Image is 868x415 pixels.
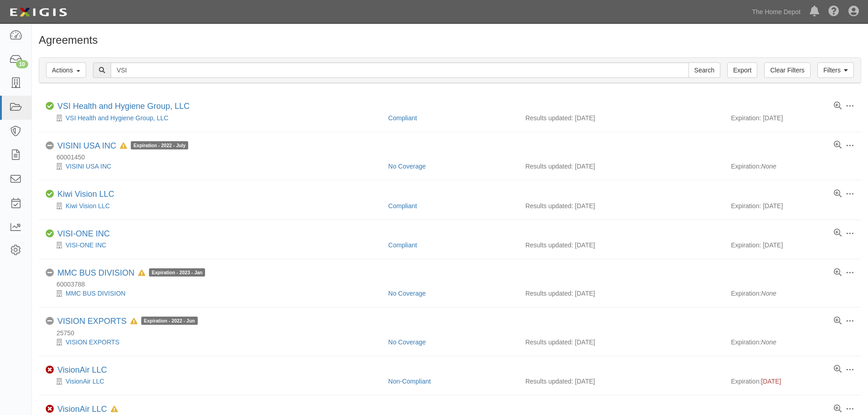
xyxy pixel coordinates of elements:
[57,405,107,414] a: VisionAir LLC
[525,289,717,298] div: Results updated: [DATE]
[57,141,188,151] div: VISINI USA INC
[388,338,426,346] a: No Coverage
[57,365,107,374] a: VisionAir LLC
[57,317,198,327] div: VISION EXPORTS
[388,202,417,210] a: Compliant
[761,163,776,170] em: None
[46,317,54,325] i: No Coverage
[388,114,417,122] a: Compliant
[131,141,188,149] span: Expiration - 2022 - July
[57,365,107,375] div: VisionAir LLC
[57,229,110,239] div: VISI-ONE INC
[111,406,118,413] i: In Default since 06/22/2025
[138,270,145,277] i: In Default since 03/11/2023
[57,141,116,150] a: VISINI USA INC
[46,102,54,110] i: Compliant
[688,62,720,78] input: Search
[46,62,86,78] button: Actions
[525,241,717,250] div: Results updated: [DATE]
[57,190,114,199] a: Kiwi Vision LLC
[39,34,861,46] h1: Agreements
[46,162,381,171] div: VISINI USA INC
[16,60,28,68] div: 10
[388,378,431,385] a: Non-Compliant
[66,338,119,346] a: VISION EXPORTS
[66,290,125,297] a: MMC BUS DIVISION
[761,378,781,385] span: [DATE]
[46,377,381,386] div: VisionAir LLC
[52,67,73,74] span: Actions
[525,162,717,171] div: Results updated: [DATE]
[57,317,127,326] a: VISION EXPORTS
[764,62,810,78] a: Clear Filters
[731,338,854,347] div: Expiration:
[130,318,138,325] i: In Default since 08/28/2023
[46,289,381,298] div: MMC BUS DIVISION
[834,405,842,413] a: View results summary
[834,141,842,149] a: View results summary
[66,241,106,249] a: VISI-ONE INC
[747,3,805,21] a: The Home Depot
[46,190,54,198] i: Compliant
[46,230,54,238] i: Compliant
[761,338,776,346] em: None
[46,201,381,210] div: Kiwi Vision LLC
[46,142,54,150] i: No Coverage
[731,201,854,210] div: Expiration: [DATE]
[46,280,861,289] div: 60003788
[388,241,417,249] a: Compliant
[727,62,757,78] a: Export
[525,201,717,210] div: Results updated: [DATE]
[388,290,426,297] a: No Coverage
[57,268,205,278] div: MMC BUS DIVISION
[731,241,854,250] div: Expiration: [DATE]
[66,378,104,385] a: VisionAir LLC
[731,113,854,123] div: Expiration: [DATE]
[525,338,717,347] div: Results updated: [DATE]
[141,317,198,325] span: Expiration - 2022 - Jun
[7,4,70,20] img: logo-5460c22ac91f19d4615b14bd174203de0afe785f0fc80cf4dbbc73dc1793850b.png
[66,202,110,210] a: Kiwi Vision LLC
[834,365,842,374] a: View results summary
[731,162,854,171] div: Expiration:
[120,143,127,149] i: In Default since 08/18/2023
[57,405,118,415] div: VisionAir LLC
[66,163,111,170] a: VISINI USA INC
[46,338,381,347] div: VISION EXPORTS
[46,241,381,250] div: VISI-ONE INC
[149,268,205,277] span: Expiration - 2023 - Jan
[834,317,842,325] a: View results summary
[525,377,717,386] div: Results updated: [DATE]
[46,328,861,338] div: 25750
[57,102,190,112] div: VSI Health and Hygiene Group, LLC
[57,268,134,277] a: MMC BUS DIVISION
[46,405,54,413] i: Non-Compliant
[46,113,381,123] div: VSI Health and Hygiene Group, LLC
[46,269,54,277] i: No Coverage
[388,163,426,170] a: No Coverage
[46,153,861,162] div: 60001450
[57,102,190,111] a: VSI Health and Hygiene Group, LLC
[834,190,842,198] a: View results summary
[66,114,169,122] a: VSI Health and Hygiene Group, LLC
[111,62,689,78] input: Search
[46,366,54,374] i: Non-Compliant
[731,377,854,386] div: Expiration:
[817,62,854,78] a: Filters
[834,102,842,110] a: View results summary
[834,269,842,277] a: View results summary
[828,6,839,17] i: Help Center - Complianz
[57,190,114,200] div: Kiwi Vision LLC
[525,113,717,123] div: Results updated: [DATE]
[731,289,854,298] div: Expiration:
[761,290,776,297] em: None
[57,229,110,238] a: VISI-ONE INC
[834,229,842,237] a: View results summary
